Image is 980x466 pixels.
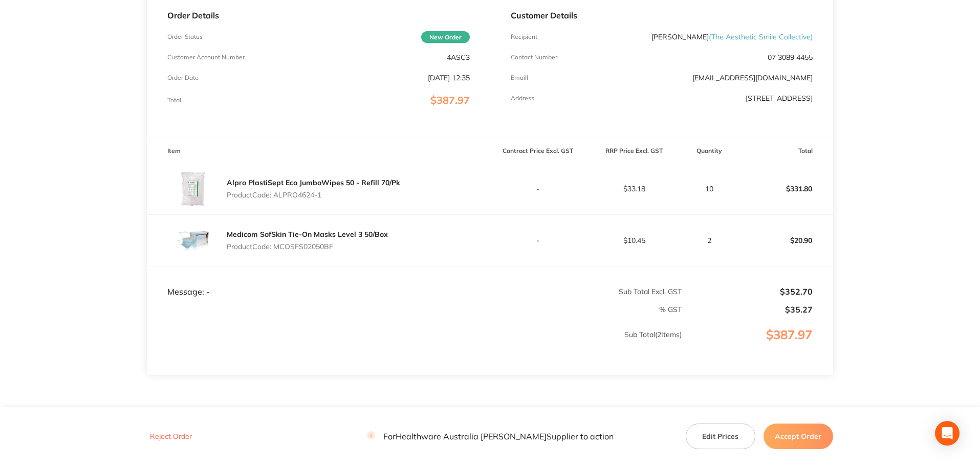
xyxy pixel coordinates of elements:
th: Contract Price Excl. GST [490,139,586,163]
p: Order Date [167,74,199,81]
p: $35.27 [683,305,813,314]
p: 10 [683,185,736,193]
p: [PERSON_NAME] [651,33,813,41]
p: Emaill [511,74,528,81]
a: [EMAIL_ADDRESS][DOMAIN_NAME] [692,73,813,82]
th: Quantity [682,139,737,163]
a: Medicom SofSkin Tie-On Masks Level 3 50/Box [227,230,388,239]
button: Accept Order [764,424,833,449]
p: $10.45 [586,236,682,245]
p: 2 [683,236,736,245]
p: Address [511,95,534,102]
p: Customer Details [511,11,813,20]
p: Order Details [167,11,469,20]
p: 4ASC3 [447,53,470,61]
p: Product Code: MCOSFS02050BF [227,242,388,251]
p: Contact Number [511,54,557,61]
p: Order Status [167,33,203,40]
p: $20.90 [737,228,833,253]
p: Recipient [511,33,537,40]
img: bDdlZml3Ng [167,163,219,214]
div: Open Intercom Messenger [935,421,960,446]
span: $387.97 [430,94,470,106]
p: Total [167,97,181,104]
th: RRP Price Excl. GST [586,139,682,163]
p: Product Code: ALPRO4624-1 [227,191,400,199]
p: Sub Total ( 2 Items) [147,330,682,359]
a: Alpro PlastiSept Eco JumboWipes 50 - Refill 70/Pk [227,178,400,187]
p: Customer Account Number [167,54,245,61]
p: [STREET_ADDRESS] [746,94,813,102]
p: [DATE] 12:35 [428,74,470,82]
span: ( The Aesthetic Smile Collective ) [709,32,813,41]
button: Reject Order [147,432,195,441]
th: Item [147,139,490,163]
p: 07 3089 4455 [768,53,813,61]
p: $387.97 [683,328,833,363]
p: For Healthware Australia [PERSON_NAME] Supplier to action [367,432,614,441]
p: $352.70 [683,287,813,296]
span: New Order [421,31,470,43]
p: $331.80 [737,176,833,201]
p: % GST [147,305,682,314]
th: Total [737,139,833,163]
p: Sub Total Excl. GST [491,287,682,296]
p: - [491,236,586,245]
p: $33.18 [586,185,682,193]
button: Edit Prices [686,424,755,449]
td: Message: - [147,266,490,297]
img: amhwcmc1aw [167,215,219,266]
p: - [491,185,586,193]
